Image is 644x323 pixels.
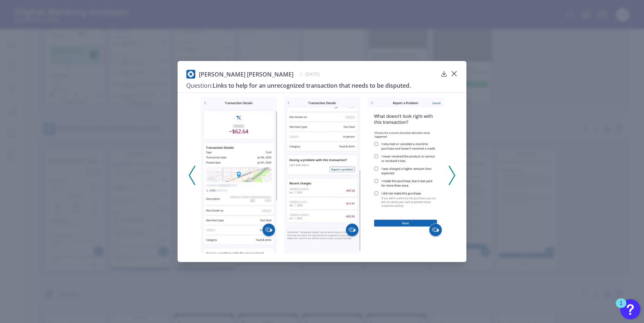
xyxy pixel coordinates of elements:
span: [PERSON_NAME] [PERSON_NAME] [199,70,293,78]
span: [DATE] [305,71,319,77]
h3: Links to help for an unrecognized transaction that needs to be disputed. [186,82,438,90]
div: 1 [619,303,623,313]
span: Question: [186,82,213,90]
button: Open Resource Center, 1 new notification [620,299,640,319]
